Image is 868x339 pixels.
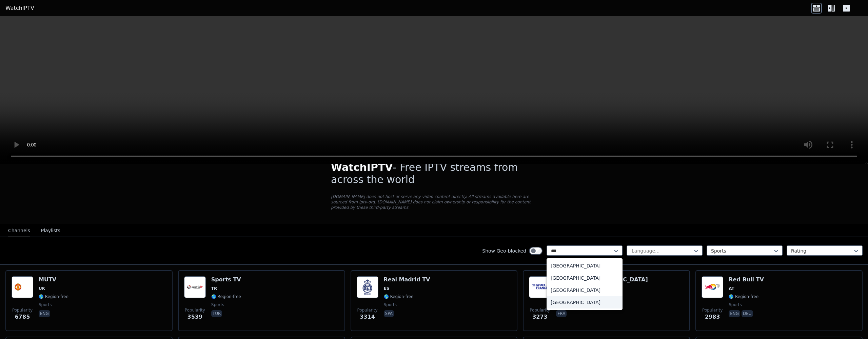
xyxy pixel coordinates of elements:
span: sports [384,302,397,307]
p: eng [729,310,740,317]
span: TR [211,286,217,291]
span: Popularity [357,307,378,313]
span: ES [384,286,390,291]
span: UK [39,286,45,291]
img: Red Bull TV [702,276,723,298]
span: 🌎 Region-free [729,294,758,299]
span: Popularity [185,307,205,313]
p: tur [211,310,222,317]
span: 6785 [15,313,30,321]
h6: Real Madrid TV [384,276,430,283]
span: 3539 [188,313,203,321]
button: Playlists [41,224,60,237]
p: [DOMAIN_NAME] does not host or serve any video content directly. All streams available here are s... [331,194,537,210]
span: sports [39,302,52,307]
span: 🌎 Region-free [384,294,414,299]
div: [GEOGRAPHIC_DATA] [547,284,623,296]
span: sports [211,302,224,307]
p: deu [742,310,753,317]
div: [GEOGRAPHIC_DATA] [547,272,623,284]
span: 2983 [705,313,720,321]
p: spa [384,310,394,317]
span: Popularity [530,307,550,313]
h6: MUTV [39,276,68,283]
a: WatchIPTV [5,4,34,12]
img: Sport en France [529,276,551,298]
span: AT [729,286,734,291]
h6: Sports TV [211,276,241,283]
div: [GEOGRAPHIC_DATA] [547,260,623,272]
span: 🌎 Region-free [39,294,68,299]
span: 🌎 Region-free [211,294,241,299]
span: 3314 [360,313,375,321]
span: Popularity [12,307,33,313]
img: Sports TV [184,276,206,298]
span: 3273 [532,313,548,321]
img: Real Madrid TV [357,276,378,298]
a: iptv-org [359,200,375,204]
h6: Red Bull TV [729,276,764,283]
button: Channels [8,224,30,237]
p: eng [39,310,50,317]
h1: - Free IPTV streams from across the world [331,161,537,186]
span: sports [729,302,742,307]
p: fra [556,310,567,317]
span: Popularity [702,307,723,313]
span: WatchIPTV [331,161,393,173]
img: MUTV [12,276,33,298]
label: Show Geo-blocked [482,247,526,254]
div: [GEOGRAPHIC_DATA] [547,296,623,308]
